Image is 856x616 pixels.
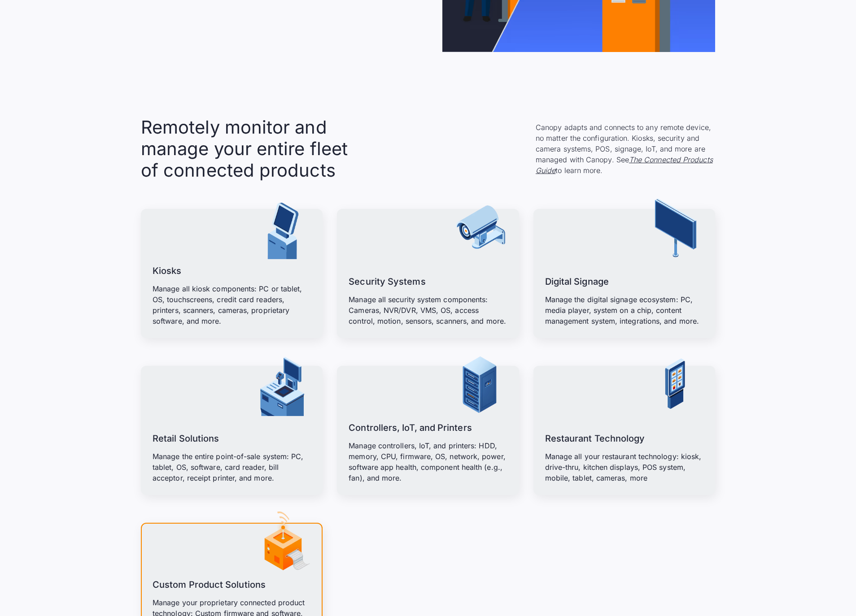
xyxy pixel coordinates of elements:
[545,294,703,326] p: Manage the digital signage ecosystem: PC, media player, system on a chip, content management syst...
[545,451,703,483] p: Manage all your restaurant technology: kiosk, drive-thru, kitchen displays, POS system, mobile, t...
[141,209,323,338] a: KiosksManage all kiosk components: PC or tablet, OS, touchscreens, credit card readers, printers,...
[153,451,311,483] p: Manage the entire point-of-sale system: PC, tablet, OS, software, card reader, bill acceptor, rec...
[545,431,645,446] h3: Restaurant Technology
[153,264,181,278] h3: Kiosks
[349,421,472,435] h3: Controllers, IoT, and Printers
[337,366,519,495] a: Controllers, IoT, and PrintersManage controllers, IoT, and printers: HDD, memory, CPU, firmware, ...
[141,117,356,181] h2: Remotely monitor and manage your entire fleet of connected products
[536,122,715,176] p: Canopy adapts and connects to any remote device, no matter the configuration. Kiosks, security an...
[153,283,311,326] p: Manage all kiosk components: PC or tablet, OS, touchscreens, credit card readers, printers, scann...
[349,274,425,289] h3: Security Systems
[153,431,219,446] h3: Retail Solutions
[153,577,266,592] h3: Custom Product Solutions
[533,366,715,495] a: Restaurant TechnologyManage all your restaurant technology: kiosk, drive-thru, kitchen displays, ...
[337,209,519,338] a: Security SystemsManage all security system components: Cameras, NVR/DVR, VMS, OS, access control,...
[545,274,609,289] h3: Digital Signage
[349,440,507,483] p: Manage controllers, IoT, and printers: HDD, memory, CPU, firmware, OS, network, power, software a...
[349,294,507,326] p: Manage all security system components: Cameras, NVR/DVR, VMS, OS, access control, motion, sensors...
[536,155,713,175] a: The Connected Products Guide
[141,366,323,495] a: Retail SolutionsManage the entire point-of-sale system: PC, tablet, OS, software, card reader, bi...
[533,209,715,338] a: Digital SignageManage the digital signage ecosystem: PC, media player, system on a chip, content ...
